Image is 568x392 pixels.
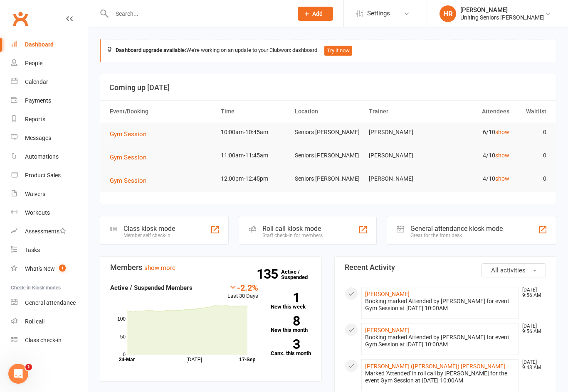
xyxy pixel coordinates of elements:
[25,41,54,48] div: Dashboard
[123,225,175,233] div: Class kiosk mode
[110,284,193,292] strong: Active / Suspended Members
[11,129,88,147] a: Messages
[271,293,312,309] a: 1New this week
[439,101,513,122] th: Attendees
[513,122,550,142] td: 0
[324,46,352,56] button: Try it now
[25,60,42,66] div: People
[59,265,66,272] span: 1
[271,338,300,350] strong: 3
[513,101,550,122] th: Waitlist
[262,225,323,233] div: Roll call kiosk mode
[460,6,545,14] div: [PERSON_NAME]
[11,260,88,278] a: What's New1
[25,116,45,122] div: Reports
[10,8,31,29] a: Clubworx
[257,268,281,280] strong: 135
[271,339,312,356] a: 3Canx. this month
[11,147,88,166] a: Automations
[495,175,509,182] a: show
[144,264,175,272] a: show more
[25,191,45,197] div: Waivers
[123,233,175,238] div: Member self check-in
[365,146,439,165] td: [PERSON_NAME]
[439,169,513,189] td: 4/10
[25,265,55,272] div: What's New
[11,54,88,73] a: People
[110,154,146,161] span: Gym Session
[25,337,62,343] div: Class check-in
[291,122,365,142] td: Seniors [PERSON_NAME]
[345,263,546,272] h3: Recent Activity
[312,10,323,17] span: Add
[217,101,291,122] th: Time
[116,47,186,53] strong: Dashboard upgrade available:
[365,363,505,370] a: [PERSON_NAME] ([PERSON_NAME]) [PERSON_NAME]
[25,135,51,141] div: Messages
[365,327,410,333] a: [PERSON_NAME]
[291,101,365,122] th: Location
[271,316,312,333] a: 8New this month
[110,152,152,162] button: Gym Session
[365,169,439,189] td: [PERSON_NAME]
[365,122,439,142] td: [PERSON_NAME]
[271,292,300,304] strong: 1
[291,146,365,165] td: Seniors [PERSON_NAME]
[109,8,287,20] input: Search...
[518,360,546,370] time: [DATE] 9:43 AM
[11,185,88,203] a: Waivers
[25,299,76,306] div: General attendance
[281,263,318,286] a: 135Active / Suspended
[460,14,545,21] div: Uniting Seniors [PERSON_NAME]
[25,172,61,179] div: Product Sales
[110,129,152,139] button: Gym Session
[25,153,59,160] div: Automations
[439,122,513,142] td: 6/10
[440,5,456,22] div: HR
[25,228,66,235] div: Assessments
[271,315,300,327] strong: 8
[25,318,44,325] div: Roll call
[365,101,439,122] th: Trainer
[410,225,503,233] div: General attendance kiosk mode
[25,97,51,104] div: Payments
[11,222,88,241] a: Assessments
[518,323,546,334] time: [DATE] 9:56 AM
[11,110,88,129] a: Reports
[25,78,48,85] div: Calendar
[110,263,311,272] h3: Members
[227,283,258,292] div: -2.2%
[110,177,146,184] span: Gym Session
[365,291,410,297] a: [PERSON_NAME]
[365,298,515,312] div: Booking marked Attended by [PERSON_NAME] for event Gym Session at [DATE] 10:00AM
[482,263,546,277] button: All activities
[262,233,323,238] div: Staff check-in for members
[365,334,515,348] div: Booking marked Attended by [PERSON_NAME] for event Gym Session at [DATE] 10:00AM
[11,331,88,350] a: Class kiosk mode
[365,370,515,384] div: Marked 'Attended' in roll call by [PERSON_NAME] for the event Gym Session at [DATE] 10:00AM
[495,129,509,135] a: show
[25,247,40,253] div: Tasks
[291,169,365,189] td: Seniors [PERSON_NAME]
[367,4,390,23] span: Settings
[25,209,50,216] div: Workouts
[11,241,88,260] a: Tasks
[513,169,550,189] td: 0
[110,176,152,186] button: Gym Session
[227,283,258,301] div: Last 30 Days
[518,287,546,298] time: [DATE] 9:56 AM
[439,146,513,165] td: 4/10
[11,35,88,54] a: Dashboard
[11,166,88,185] a: Product Sales
[11,312,88,331] a: Roll call
[495,152,509,159] a: show
[11,73,88,91] a: Calendar
[491,267,526,274] span: All activities
[106,101,217,122] th: Event/Booking
[8,364,28,384] iframe: Intercom live chat
[25,364,32,370] span: 1
[110,130,146,138] span: Gym Session
[11,91,88,110] a: Payments
[11,294,88,312] a: General attendance kiosk mode
[109,83,547,92] h3: Coming up [DATE]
